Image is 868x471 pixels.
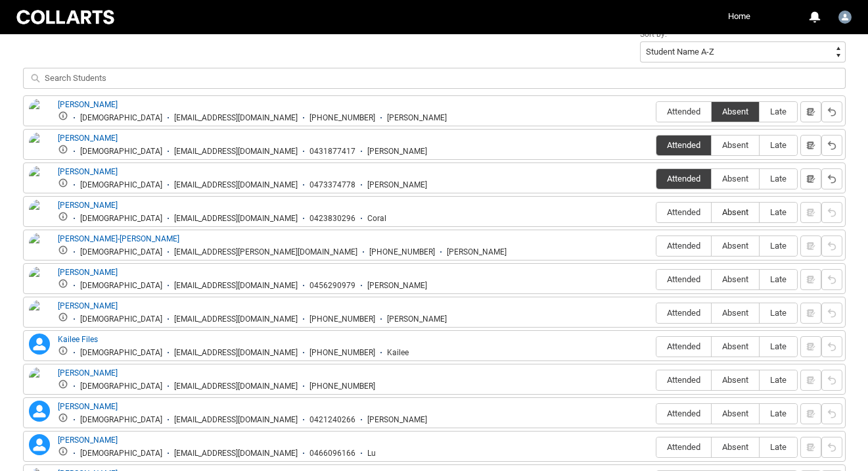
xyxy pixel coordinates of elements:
[367,281,427,291] div: [PERSON_NAME]
[309,348,375,358] div: [PHONE_NUMBER]
[29,132,50,161] img: Alexandra Crossland
[656,140,711,150] span: Attended
[800,101,821,122] button: Notes
[80,382,162,391] div: [DEMOGRAPHIC_DATA]
[760,274,797,284] span: Late
[23,68,846,89] input: Search Students
[760,207,797,217] span: Late
[712,375,759,385] span: Absent
[58,201,118,210] a: [PERSON_NAME]
[760,140,797,150] span: Late
[58,100,118,109] a: [PERSON_NAME]
[387,314,447,324] div: [PERSON_NAME]
[309,281,355,291] div: 0456290979
[80,214,162,224] div: [DEMOGRAPHIC_DATA]
[58,435,118,445] a: [PERSON_NAME]
[309,214,355,224] div: 0423830296
[29,233,50,280] img: Dante Josef Zavadzki-Colliton
[29,401,50,422] lightning-icon: Lola-Jean James
[174,113,298,123] div: [EMAIL_ADDRESS][DOMAIN_NAME]
[821,403,842,424] button: Reset
[29,166,50,204] img: Chloe Olivier-Rowan
[174,214,298,224] div: [EMAIL_ADDRESS][DOMAIN_NAME]
[821,168,842,189] button: Reset
[80,113,162,123] div: [DEMOGRAPHIC_DATA]
[58,335,98,344] a: Kailee Files
[387,348,409,358] div: Kailee
[387,113,447,123] div: [PERSON_NAME]
[760,341,797,351] span: Late
[712,107,759,116] span: Absent
[712,207,759,217] span: Absent
[821,135,842,156] button: Reset
[656,241,711,251] span: Attended
[174,348,298,358] div: [EMAIL_ADDRESS][DOMAIN_NAME]
[821,336,842,357] button: Reset
[80,147,162,157] div: [DEMOGRAPHIC_DATA]
[712,140,759,150] span: Absent
[800,135,821,156] button: Notes
[760,442,797,452] span: Late
[800,168,821,189] button: Notes
[725,7,754,26] a: Home
[760,174,797,184] span: Late
[58,402,118,411] a: [PERSON_NAME]
[447,247,507,257] div: [PERSON_NAME]
[309,314,375,324] div: [PHONE_NUMBER]
[174,281,298,291] div: [EMAIL_ADDRESS][DOMAIN_NAME]
[821,101,842,122] button: Reset
[712,174,759,184] span: Absent
[656,107,711,116] span: Attended
[174,247,357,257] div: [EMAIL_ADDRESS][PERSON_NAME][DOMAIN_NAME]
[174,382,298,391] div: [EMAIL_ADDRESS][DOMAIN_NAME]
[58,268,118,277] a: [PERSON_NAME]
[80,449,162,459] div: [DEMOGRAPHIC_DATA]
[656,308,711,318] span: Attended
[656,442,711,452] span: Attended
[712,442,759,452] span: Absent
[640,30,667,39] span: Sort by:
[29,334,50,355] lightning-icon: Kailee Files
[821,437,842,458] button: Reset
[760,107,797,116] span: Late
[656,174,711,184] span: Attended
[367,415,427,425] div: [PERSON_NAME]
[58,301,118,310] a: [PERSON_NAME]
[80,415,162,425] div: [DEMOGRAPHIC_DATA]
[58,134,118,143] a: [PERSON_NAME]
[821,303,842,324] button: Reset
[712,341,759,351] span: Absent
[309,180,355,190] div: 0473374778
[760,375,797,385] span: Late
[367,180,427,190] div: [PERSON_NAME]
[29,199,50,228] img: Coral Johnson
[174,314,298,324] div: [EMAIL_ADDRESS][DOMAIN_NAME]
[174,449,298,459] div: [EMAIL_ADDRESS][DOMAIN_NAME]
[80,180,162,190] div: [DEMOGRAPHIC_DATA]
[712,274,759,284] span: Absent
[174,180,298,190] div: [EMAIL_ADDRESS][DOMAIN_NAME]
[821,202,842,223] button: Reset
[821,269,842,290] button: Reset
[760,241,797,251] span: Late
[835,5,855,26] button: User Profile User1661836414249227732
[712,241,759,251] span: Absent
[174,415,298,425] div: [EMAIL_ADDRESS][DOMAIN_NAME]
[309,147,355,157] div: 0431877417
[838,11,852,24] img: User1661836414249227732
[29,266,50,295] img: Ella Pavey
[821,235,842,257] button: Reset
[712,409,759,418] span: Absent
[80,314,162,324] div: [DEMOGRAPHIC_DATA]
[309,415,355,425] div: 0421240266
[58,167,118,176] a: [PERSON_NAME]
[712,308,759,318] span: Absent
[656,207,711,217] span: Attended
[369,247,435,257] div: [PHONE_NUMBER]
[760,308,797,318] span: Late
[367,449,376,459] div: Lu
[80,247,162,257] div: [DEMOGRAPHIC_DATA]
[656,274,711,284] span: Attended
[367,214,386,224] div: Coral
[80,348,162,358] div: [DEMOGRAPHIC_DATA]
